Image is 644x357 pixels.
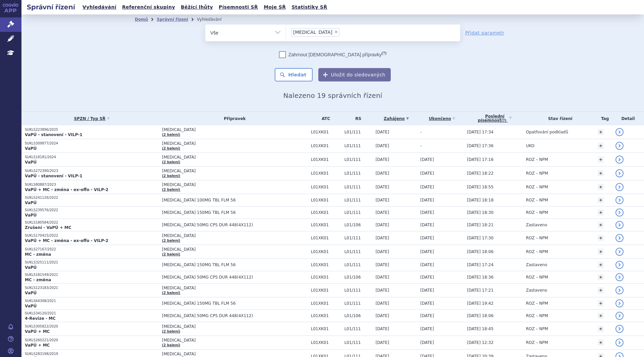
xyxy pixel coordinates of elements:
[289,3,329,12] a: Statistiky SŘ
[420,275,434,280] span: [DATE]
[25,169,159,173] p: SUKLS272390/2023
[523,112,594,125] th: Stav řízení
[25,208,159,213] p: SUKLS239576/2022
[467,130,493,134] span: [DATE] 17:34
[162,223,308,227] span: [MEDICAL_DATA] 50MG CPS DUR 448(4X112)
[159,112,308,125] th: Přípravek
[344,340,372,345] span: L01/111
[311,198,341,202] span: L01XK01
[376,288,389,293] span: [DATE]
[80,3,118,12] a: Vyhledávání
[612,112,644,125] th: Detail
[344,288,372,293] span: L01/111
[217,3,260,12] a: Písemnosti SŘ
[598,326,604,332] a: +
[311,143,341,148] span: L01XK01
[25,238,108,243] strong: VaPÚ + MC - změna - ex-offo - VILP-2
[344,262,372,267] span: L01/111
[311,171,341,176] span: L01XK01
[311,288,341,293] span: L01XK01
[162,338,308,343] span: [MEDICAL_DATA]
[376,143,389,148] span: [DATE]
[162,233,308,238] span: [MEDICAL_DATA]
[376,326,389,331] span: [DATE]
[344,130,372,134] span: L01/111
[162,301,308,306] span: [MEDICAL_DATA] 150MG TBL FLM 56
[25,127,159,132] p: SUKLS223896/2025
[308,112,341,125] th: ATC
[376,223,389,227] span: [DATE]
[420,198,434,202] span: [DATE]
[162,127,308,132] span: [MEDICAL_DATA]
[615,221,624,229] a: detail
[25,233,159,238] p: SUKLS170415/2022
[598,300,604,306] a: +
[162,174,180,178] a: (2 balení)
[467,210,493,215] span: [DATE] 18:30
[526,262,547,267] span: Zastaveno
[344,236,372,240] span: L01/111
[420,130,422,134] span: -
[341,28,345,36] input: [MEDICAL_DATA]
[420,185,434,189] span: [DATE]
[162,330,180,333] a: (2 balení)
[162,343,180,347] a: (2 balení)
[526,301,548,306] span: ROZ – NPM
[420,223,434,227] span: [DATE]
[467,275,493,280] span: [DATE] 18:36
[376,262,389,267] span: [DATE]
[311,210,341,215] span: L01XK01
[311,223,341,227] span: L01XK01
[598,184,604,190] a: +
[162,252,180,256] a: (2 balení)
[615,325,624,333] a: detail
[376,313,389,318] span: [DATE]
[594,112,612,125] th: Tag
[615,234,624,242] a: detail
[467,340,493,345] span: [DATE] 12:32
[344,301,372,306] span: L01/111
[376,171,389,176] span: [DATE]
[341,112,372,125] th: RS
[526,249,548,254] span: ROZ – NPM
[344,171,372,176] span: L01/111
[526,171,548,176] span: ROZ – NPM
[615,169,624,177] a: detail
[344,223,372,227] span: L01/106
[344,275,372,280] span: L01/106
[25,343,50,348] strong: VaPÚ + MC
[615,128,624,136] a: detail
[318,68,391,81] button: Uložit do sledovaných
[420,340,434,345] span: [DATE]
[162,141,308,146] span: [MEDICAL_DATA]
[283,92,382,100] span: Nalezeno 19 správních řízení
[344,185,372,189] span: L01/111
[344,326,372,331] span: L01/111
[120,3,177,12] a: Referenční skupiny
[598,197,604,203] a: +
[420,313,434,318] span: [DATE]
[615,339,624,347] a: detail
[25,311,159,316] p: SUKLS34120/2021
[376,275,389,280] span: [DATE]
[25,220,159,225] p: SUKLS180584/2022
[162,247,308,252] span: [MEDICAL_DATA]
[162,133,180,136] a: (2 balení)
[615,261,624,269] a: detail
[526,210,548,215] span: ROZ – NPM
[382,51,386,55] abbr: (?)
[311,157,341,162] span: L01XK01
[311,130,341,134] span: L01XK01
[311,301,341,306] span: L01XK01
[467,301,493,306] span: [DATE] 19:42
[344,198,372,202] span: L01/111
[598,222,604,228] a: +
[25,291,37,295] strong: VaPÚ
[25,174,83,178] strong: VaPÚ - stanovení - VILP-1
[467,236,493,240] span: [DATE] 17:30
[420,114,464,123] a: Ukončeno
[25,329,50,334] strong: VaPÚ + MC
[25,265,37,270] strong: VaPÚ
[467,223,493,227] span: [DATE] 18:21
[162,146,180,150] a: (2 balení)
